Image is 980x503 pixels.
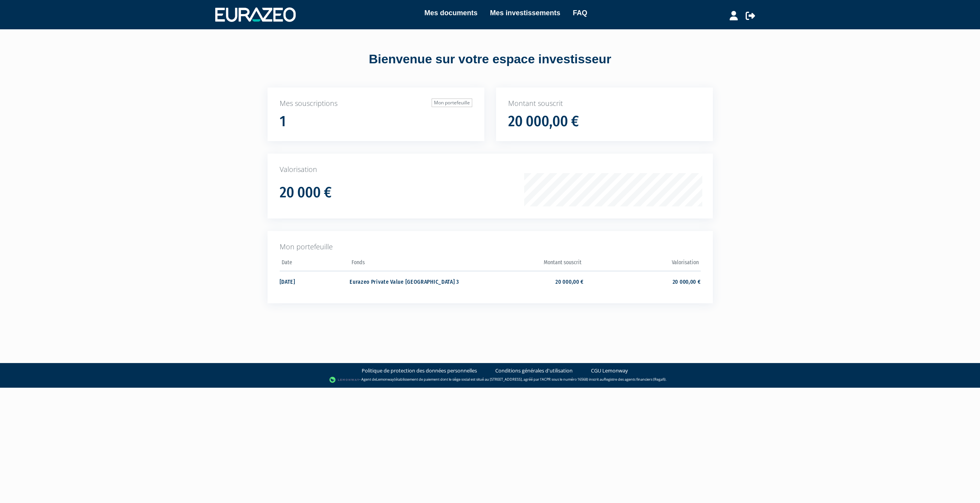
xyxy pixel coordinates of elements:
[350,271,466,292] td: Eurazeo Private Value [GEOGRAPHIC_DATA] 3
[584,271,700,292] td: 20 000,00 €
[508,113,579,130] h1: 20 000,00 €
[432,98,472,107] a: Mon portefeuille
[280,184,332,201] h1: 20 000 €
[584,257,700,271] th: Valorisation
[280,98,472,109] p: Mes souscriptions
[467,257,584,271] th: Montant souscrit
[250,50,730,68] div: Bienvenue sur votre espace investisseur
[591,367,628,374] a: CGU Lemonway
[467,271,584,292] td: 20 000,00 €
[490,7,560,18] a: Mes investissements
[604,377,666,382] a: Registre des agents financiers (Regafi)
[573,7,587,18] a: FAQ
[8,376,972,384] div: - Agent de (établissement de paiement dont le siège social est situé au [STREET_ADDRESS], agréé p...
[329,376,359,384] img: logo-lemonway.png
[280,242,701,252] p: Mon portefeuille
[424,7,477,18] a: Mes documents
[280,113,286,130] h1: 1
[280,165,701,175] p: Valorisation
[350,257,466,271] th: Fonds
[362,367,477,374] a: Politique de protection des données personnelles
[215,7,296,21] img: 1732889491-logotype_eurazeo_blanc_rvb.png
[508,98,701,109] p: Montant souscrit
[495,367,573,374] a: Conditions générales d'utilisation
[376,377,394,382] a: Lemonway
[280,271,350,292] td: [DATE]
[280,257,350,271] th: Date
